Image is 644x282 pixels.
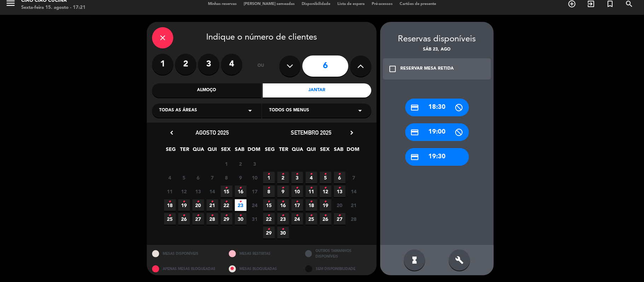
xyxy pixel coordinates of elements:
i: • [324,196,327,207]
span: 14 [348,186,360,197]
i: • [310,182,313,194]
span: 16 [235,186,246,197]
span: 4 [164,172,176,183]
div: MESAS BLOQUEADAS [224,263,300,276]
i: • [197,210,199,221]
label: 1 [152,54,173,75]
span: 7 [207,172,218,183]
i: • [183,196,185,207]
i: • [239,210,242,221]
span: 2 [235,158,246,170]
i: • [268,224,270,235]
span: 1 [263,172,275,183]
i: • [268,169,270,180]
div: Reservas disponíveis [380,33,494,46]
i: • [324,169,327,180]
label: 2 [175,54,196,75]
span: 10 [291,186,303,197]
div: 19:30 [405,148,469,166]
span: 3 [291,172,303,183]
i: • [239,182,242,194]
i: credit_card [411,153,419,161]
span: Lista de espera [334,2,368,6]
span: 15 [221,186,232,197]
span: 5 [178,172,190,183]
span: 11 [164,186,176,197]
span: 22 [263,213,275,225]
i: • [338,182,341,194]
span: QUI [207,145,218,157]
div: SEM DISPONIBILIDADE [300,263,377,276]
span: SEX [220,145,232,157]
span: 6 [192,172,204,183]
i: • [310,196,313,207]
span: 16 [277,199,289,211]
span: QUI [306,145,317,157]
i: • [282,210,284,221]
span: 1 [221,158,232,170]
span: 21 [207,199,218,211]
span: Disponibilidade [298,2,334,6]
span: SAB [234,145,246,157]
span: 4 [306,172,317,183]
i: • [225,210,228,221]
span: Cartões de presente [396,2,440,6]
i: • [268,196,270,207]
span: 29 [221,213,232,225]
i: • [282,182,284,194]
span: 28 [348,213,360,225]
i: • [296,210,298,221]
div: APENAS MESAS BLOQUEADAS [147,263,224,276]
span: 17 [291,199,303,211]
i: arrow_drop_down [356,106,364,115]
div: OUTROS TAMANHOS DISPONÍVEIS [300,245,377,262]
span: 18 [164,199,176,211]
span: 11 [306,186,317,197]
span: QUA [193,145,204,157]
span: 23 [277,213,289,225]
span: 13 [192,186,204,197]
label: 4 [221,54,242,75]
span: 30 [235,213,246,225]
i: • [211,210,214,221]
div: RESERVAR MESA RETIDA [400,65,454,72]
i: • [169,196,171,207]
span: 3 [249,158,261,170]
i: chevron_right [348,129,355,136]
i: • [338,169,341,180]
span: 20 [192,199,204,211]
span: 9 [277,186,289,197]
span: 10 [249,172,261,183]
span: Minhas reservas [204,2,240,6]
i: • [211,196,214,207]
i: • [310,210,313,221]
div: 19:00 [405,123,469,141]
div: 18:30 [405,99,469,116]
i: • [268,182,270,194]
span: SEG [165,145,177,157]
span: 22 [221,199,232,211]
i: • [296,169,298,180]
i: close [158,34,167,42]
i: • [296,196,298,207]
span: 12 [320,186,331,197]
span: agosto 2025 [196,129,229,136]
span: 8 [263,186,275,197]
div: Sáb 23, ago [380,46,494,53]
span: 8 [221,172,232,183]
span: Todos os menus [269,107,309,114]
span: SAB [333,145,345,157]
span: 17 [249,186,261,197]
span: 30 [277,227,289,239]
div: MESAS DISPONÍVEIS [147,245,224,262]
span: 28 [207,213,218,225]
span: 9 [235,172,246,183]
span: 12 [178,186,190,197]
span: Pré-acessos [368,2,396,6]
i: • [225,196,228,207]
i: • [282,169,284,180]
i: • [183,210,185,221]
span: 13 [334,186,346,197]
div: Almoço [152,83,261,98]
span: 29 [263,227,275,239]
